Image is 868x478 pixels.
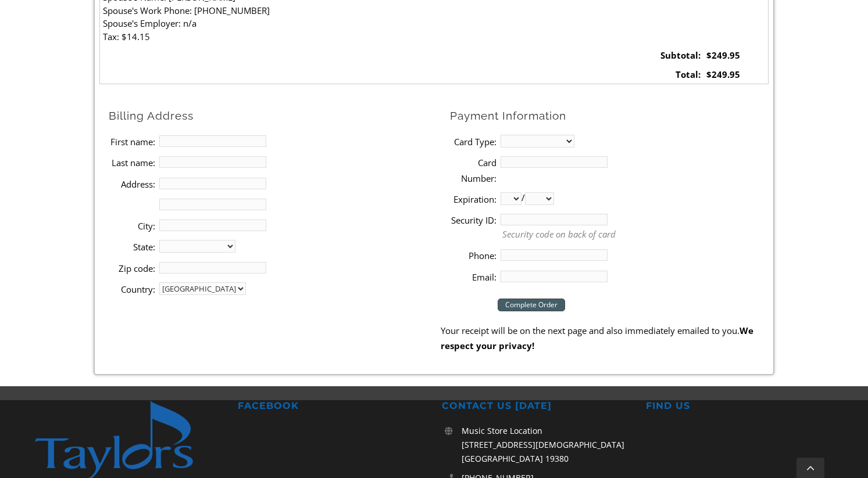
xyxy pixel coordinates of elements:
[450,188,769,209] li: /
[109,239,155,254] label: State:
[441,323,769,354] p: Your receipt will be on the next page and also immediately emailed to you.
[109,109,441,123] h2: Billing Address
[109,134,155,149] label: First name:
[159,282,246,295] select: country
[442,400,630,412] h2: CONTACT US [DATE]
[109,261,155,276] label: Zip code:
[703,65,769,84] td: $249.95
[646,400,834,412] h2: FIND US
[159,240,235,253] select: State billing address
[450,192,496,207] label: Expiration:
[703,46,769,65] td: $249.95
[498,299,565,311] input: Complete Order
[450,109,769,123] h2: Payment Information
[109,177,155,192] label: Address:
[502,228,769,241] p: Security code on back of card
[450,155,496,186] label: Card Number:
[462,424,630,465] p: Music Store Location [STREET_ADDRESS][DEMOGRAPHIC_DATA] [GEOGRAPHIC_DATA] 19380
[450,134,496,149] label: Card Type:
[109,282,155,297] label: Country:
[450,213,496,228] label: Security ID:
[638,46,703,65] td: Subtotal:
[450,269,496,285] label: Email:
[109,155,155,170] label: Last name:
[238,400,426,412] h2: FACEBOOK
[450,248,496,263] label: Phone:
[638,65,703,84] td: Total:
[109,218,155,233] label: City:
